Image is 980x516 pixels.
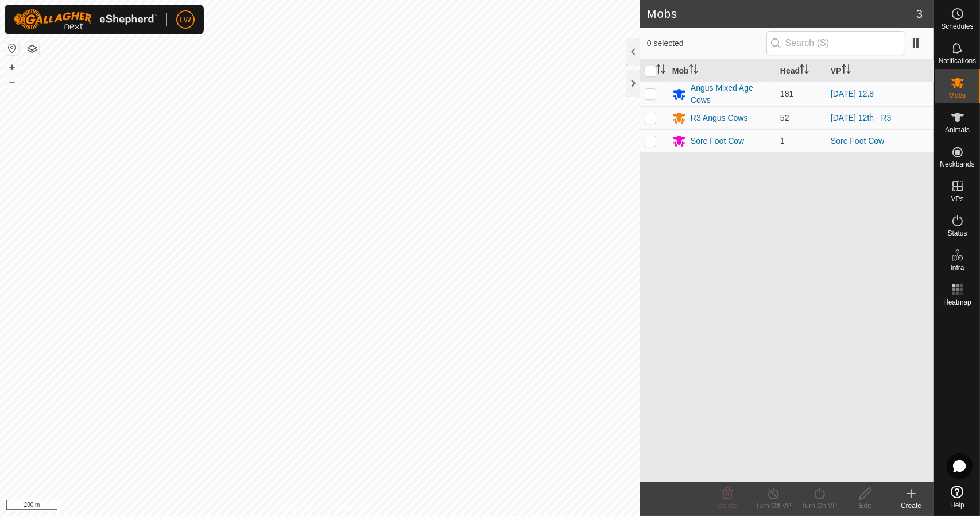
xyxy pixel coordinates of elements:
div: Sore Foot Cow [691,135,744,147]
span: Schedules [941,23,973,30]
a: [DATE] 12th - R3 [831,113,892,122]
span: 0 selected [647,37,766,49]
input: Search (S) [766,31,905,55]
span: 3 [916,5,923,22]
span: 181 [780,89,793,98]
span: LW [180,14,191,26]
span: 1 [780,136,785,145]
span: Heatmap [943,299,971,306]
button: Reset Map [5,41,19,55]
th: Head [776,60,826,82]
div: Turn On VP [796,500,842,511]
a: [DATE] 12.8 [831,89,874,98]
span: Status [947,230,967,237]
span: VPs [951,195,963,202]
button: Map Layers [25,42,39,56]
button: + [5,60,19,74]
p-sorticon: Activate to sort [842,66,851,75]
span: Infra [950,264,964,271]
button: – [5,75,19,89]
p-sorticon: Activate to sort [689,66,698,75]
a: Sore Foot Cow [831,136,884,145]
a: Privacy Policy [274,501,317,511]
span: 52 [780,113,789,122]
span: Animals [945,126,970,133]
h2: Mobs [647,7,916,21]
div: Angus Mixed Age Cows [691,82,771,106]
span: Help [950,502,964,509]
p-sorticon: Activate to sort [656,66,665,75]
div: R3 Angus Cows [691,112,748,124]
div: Edit [842,500,888,511]
a: Help [935,481,980,513]
th: Mob [668,60,776,82]
span: Notifications [939,57,976,64]
span: Delete [718,502,738,510]
div: Turn Off VP [750,500,796,511]
a: Contact Us [331,501,365,511]
th: VP [826,60,934,82]
div: Create [888,500,934,511]
img: Gallagher Logo [14,9,157,30]
p-sorticon: Activate to sort [800,66,809,75]
span: Neckbands [940,161,974,168]
span: Mobs [949,92,966,99]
